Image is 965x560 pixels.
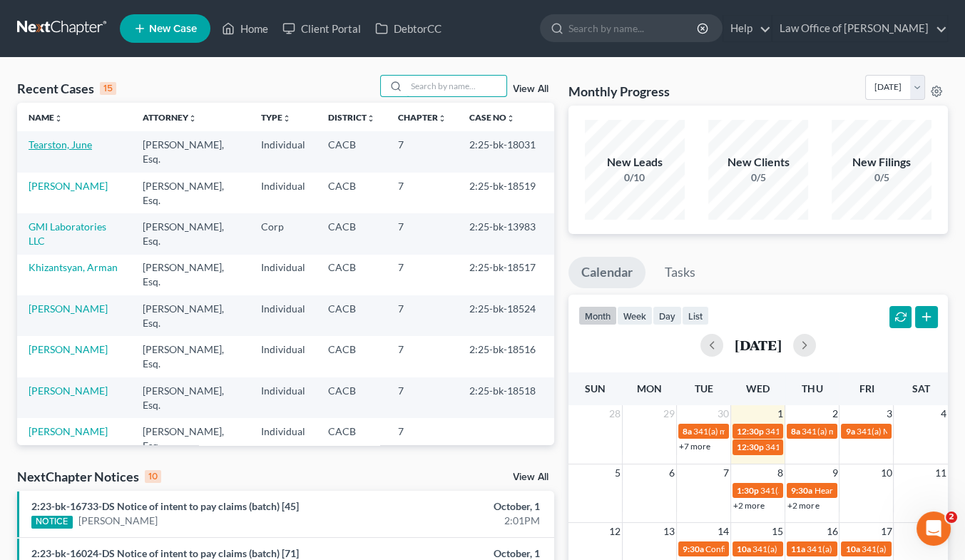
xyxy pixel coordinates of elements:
div: New Clients [708,154,808,170]
span: 1 [776,405,785,422]
span: 341(a) meeting for [PERSON_NAME] [760,485,898,496]
span: Hearing for [PERSON_NAME] [814,485,925,496]
span: Sun [585,382,606,394]
td: [PERSON_NAME], Esq. [131,131,250,172]
td: [PERSON_NAME], Esq. [131,418,250,459]
span: 13 [662,523,676,540]
span: 9:30a [683,544,704,554]
td: CACB [317,336,387,377]
span: 9a [845,426,854,437]
a: Help [723,16,771,41]
a: Home [215,16,275,41]
span: 341(a) meeting for [802,426,871,437]
td: CACB [317,131,387,172]
span: 30 [716,405,730,422]
a: [PERSON_NAME] [29,425,108,437]
div: 10 [145,470,161,483]
span: 17 [879,523,893,540]
td: 2:25-bk-18518 [458,377,554,418]
td: 7 [387,377,458,418]
span: 11 [934,464,948,482]
span: 9:30a [791,485,812,496]
div: 15 [100,82,116,95]
a: Law Office of [PERSON_NAME] [772,16,947,41]
div: 0/5 [708,170,808,185]
td: [PERSON_NAME], Esq. [131,336,250,377]
td: Individual [250,131,317,172]
div: 0/5 [832,170,931,185]
span: Thu [802,382,822,394]
td: [PERSON_NAME], Esq. [131,295,250,336]
td: CACB [317,255,387,295]
div: NextChapter Notices [17,468,161,485]
span: 341(a) meeting for [PERSON_NAME] [752,544,890,554]
a: 2:23-bk-16024-DS Notice of intent to pay claims (batch) [71] [31,547,299,559]
td: [PERSON_NAME], Esq. [131,173,250,213]
i: unfold_more [282,114,291,123]
td: CACB [317,377,387,418]
span: 1:30p [737,485,759,496]
button: week [617,306,653,325]
div: New Leads [585,154,685,170]
a: [PERSON_NAME] [78,514,158,528]
td: 2:25-bk-18516 [458,336,554,377]
a: GMI Laboratories LLC [29,220,106,247]
a: Attorneyunfold_more [143,112,197,123]
input: Search by name... [407,76,506,96]
a: Khizantsyan, Arman [29,261,118,273]
span: 2 [946,511,957,523]
span: 9 [830,464,839,482]
i: unfold_more [54,114,63,123]
div: October, 1 [380,499,540,514]
td: 2:25-bk-18519 [458,173,554,213]
a: Calendar [568,257,645,288]
td: 2:25-bk-18031 [458,131,554,172]
span: 11a [791,544,805,554]
td: 7 [387,255,458,295]
td: CACB [317,295,387,336]
td: Individual [250,377,317,418]
td: Individual [250,418,317,459]
a: +7 more [679,441,710,452]
td: 7 [387,173,458,213]
td: 2:25-bk-18524 [458,295,554,336]
div: 2:01PM [380,514,540,528]
span: 10a [845,544,859,554]
span: 29 [662,405,676,422]
td: [PERSON_NAME], Esq. [131,377,250,418]
a: +2 more [787,500,819,511]
div: 0/10 [585,170,685,185]
span: Confirmation hearing for [PERSON_NAME] [705,544,867,554]
td: Corp [250,213,317,254]
span: 15 [770,523,785,540]
a: View All [513,472,548,482]
td: 7 [387,295,458,336]
td: [PERSON_NAME], Esq. [131,213,250,254]
h3: Monthly Progress [568,83,670,100]
span: Wed [746,382,770,394]
td: 2:25-bk-18517 [458,255,554,295]
span: 341(a) Meeting for [PERSON_NAME] [765,426,904,437]
span: Tue [695,382,713,394]
span: 8a [791,426,800,437]
a: Case Nounfold_more [469,112,515,123]
span: 7 [722,464,730,482]
a: Typeunfold_more [261,112,291,123]
td: Individual [250,255,317,295]
button: day [653,306,682,325]
td: CACB [317,418,387,459]
a: [PERSON_NAME] [29,180,108,192]
a: Tasks [652,257,708,288]
a: Nameunfold_more [29,112,63,123]
td: Individual [250,336,317,377]
h2: [DATE] [735,337,782,352]
span: 6 [668,464,676,482]
iframe: Intercom live chat [917,511,951,546]
span: Sat [912,382,929,394]
div: Recent Cases [17,80,116,97]
span: 8 [776,464,785,482]
input: Search by name... [568,15,699,41]
span: 2 [830,405,839,422]
span: 341(a) meeting for [PERSON_NAME] [693,426,831,437]
span: 4 [939,405,948,422]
